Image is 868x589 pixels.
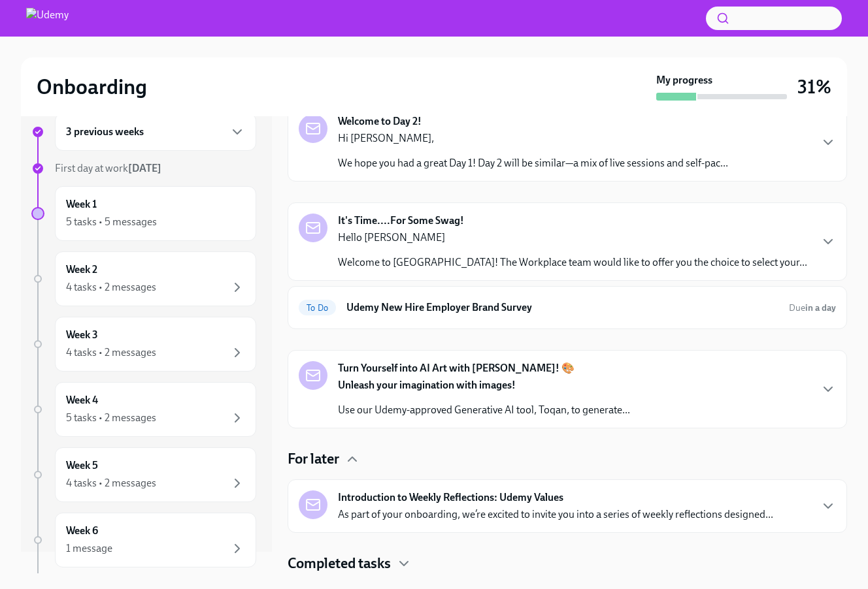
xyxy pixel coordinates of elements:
h6: Week 5 [66,458,98,473]
strong: It's Time....For Some Swag! [338,214,464,228]
h6: Week 2 [66,263,97,277]
div: 3 previous weeks [55,113,256,151]
h4: Completed tasks [288,554,391,573]
div: 4 tasks • 2 messages [66,476,156,490]
h4: For later [288,449,339,469]
strong: in a day [805,302,836,313]
span: To Do [299,303,336,313]
img: Udemy [26,8,69,29]
h6: 3 previous weeks [66,125,144,139]
h6: Week 6 [66,524,98,538]
h6: Week 3 [66,328,98,342]
span: August 30th, 2025 11:00 [789,302,836,314]
div: 5 tasks • 5 messages [66,215,157,229]
a: To DoUdemy New Hire Employer Brand SurveyDuein a day [299,297,836,318]
strong: Welcome to Day 2! [338,114,422,129]
a: Week 15 tasks • 5 messages [31,186,256,241]
a: Week 24 tasks • 2 messages [31,251,256,306]
a: Week 45 tasks • 2 messages [31,382,256,437]
div: Completed tasks [288,554,847,573]
a: First day at work[DATE] [31,161,256,176]
strong: Introduction to Weekly Reflections: Udemy Values [338,490,563,505]
h3: 31% [797,75,831,99]
p: Hi [PERSON_NAME], [338,131,728,146]
p: Use our Udemy-approved Generative AI tool, Toqan, to generate... [338,403,630,417]
div: 1 message [66,541,112,556]
div: 5 tasks • 2 messages [66,411,156,425]
strong: [DATE] [128,162,161,174]
p: Welcome to [GEOGRAPHIC_DATA]! The Workplace team would like to offer you the choice to select you... [338,255,807,270]
div: 4 tasks • 2 messages [66,280,156,294]
strong: Turn Yourself into AI Art with [PERSON_NAME]! 🎨 [338,361,575,375]
strong: Unleash your imagination with images! [338,379,516,391]
strong: My progress [656,73,712,88]
p: We hope you had a great Day 1! Day 2 will be similar—a mix of live sessions and self-pac... [338,156,728,170]
div: 4 tasks • 2 messages [66,345,156,360]
p: As part of your onboarding, we’re excited to invite you into a series of weekly reflections desig... [338,507,773,522]
a: Week 34 tasks • 2 messages [31,317,256,372]
span: Due [789,302,836,313]
p: Hello [PERSON_NAME] [338,231,807,245]
div: For later [288,449,847,469]
h6: Week 4 [66,393,98,407]
h6: Udemy New Hire Employer Brand Survey [346,300,778,315]
a: Week 54 tasks • 2 messages [31,447,256,502]
h2: Onboarding [37,74,147,100]
a: Week 61 message [31,513,256,567]
h6: Week 1 [66,197,97,212]
span: First day at work [55,162,161,174]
